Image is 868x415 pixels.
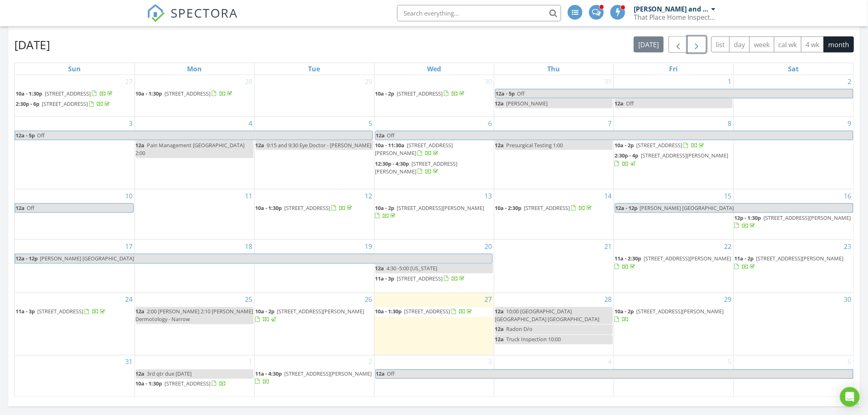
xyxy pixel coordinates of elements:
[375,275,395,282] span: 11a - 3p
[15,293,135,356] td: Go to August 24, 2025
[723,293,733,306] a: Go to August 29, 2025
[375,141,493,158] a: 10a - 11:30a [STREET_ADDRESS][PERSON_NAME]
[375,203,493,221] a: 10a - 2p [STREET_ADDRESS][PERSON_NAME]
[843,293,853,306] a: Go to August 30, 2025
[494,189,614,240] td: Go to August 14, 2025
[375,90,395,97] span: 10a - 2p
[16,308,35,315] span: 11a - 3p
[614,75,733,117] td: Go to August 1, 2025
[136,379,254,389] a: 10a - 1:30p [STREET_ADDRESS]
[614,189,733,240] td: Go to August 15, 2025
[15,355,135,397] td: Go to August 31, 2025
[254,189,374,240] td: Go to August 12, 2025
[363,293,374,306] a: Go to August 26, 2025
[124,240,135,253] a: Go to August 17, 2025
[735,254,853,271] a: 11a - 2p [STREET_ADDRESS][PERSON_NAME]
[254,240,374,293] td: Go to August 19, 2025
[135,189,254,240] td: Go to August 11, 2025
[124,189,135,203] a: Go to August 10, 2025
[397,275,443,282] span: [STREET_ADDRESS]
[615,255,642,262] span: 11a - 2:30p
[375,90,466,97] a: 10a - 2p [STREET_ADDRESS]
[711,36,730,52] button: list
[128,117,135,130] a: Go to August 3, 2025
[367,356,374,369] a: Go to September 2, 2025
[749,36,774,52] button: week
[387,132,395,139] span: Off
[374,240,494,293] td: Go to August 20, 2025
[494,355,614,397] td: Go to September 4, 2025
[147,11,238,28] a: SPECTORA
[14,36,50,53] h2: [DATE]
[136,90,234,97] a: 10a - 1:30p [STREET_ADDRESS]
[375,141,453,157] span: [STREET_ADDRESS][PERSON_NAME]
[774,36,802,52] button: cal wk
[374,75,494,117] td: Go to July 30, 2025
[375,274,493,284] a: 11a - 3p [STREET_ADDRESS]
[16,90,114,97] a: 10a - 1:30p [STREET_ADDRESS]
[637,308,724,315] span: [STREET_ADDRESS][PERSON_NAME]
[375,160,409,167] span: 12:30p - 4:30p
[147,4,165,22] img: The Best Home Inspection Software - Spectora
[487,356,494,369] a: Go to September 3, 2025
[735,214,851,229] a: 12p - 1:30p [STREET_ADDRESS][PERSON_NAME]
[495,308,600,323] span: 10:00 [GEOGRAPHIC_DATA] [GEOGRAPHIC_DATA] [GEOGRAPHIC_DATA]
[615,204,638,212] span: 12a - 12p
[247,356,254,369] a: Go to September 1, 2025
[495,100,504,107] span: 12a
[37,308,83,315] span: [STREET_ADDRESS]
[603,293,614,306] a: Go to August 28, 2025
[404,308,450,315] span: [STREET_ADDRESS]
[496,89,516,98] span: 12a - 5p
[136,90,162,97] span: 10a - 1:30p
[483,75,494,88] a: Go to July 30, 2025
[640,204,734,212] span: [PERSON_NAME] [GEOGRAPHIC_DATA]
[733,240,853,293] td: Go to August 23, 2025
[136,141,245,157] span: Pain Management [GEOGRAPHIC_DATA] 2:00
[495,141,504,149] span: 12a
[397,90,443,97] span: [STREET_ADDRESS]
[425,63,443,75] a: Wednesday
[507,336,561,343] span: Truck Inspection 10:00
[846,117,853,130] a: Go to August 9, 2025
[375,141,453,157] a: 10a - 11:30a [STREET_ADDRESS][PERSON_NAME]
[40,255,134,262] span: [PERSON_NAME] [GEOGRAPHIC_DATA]
[634,36,664,52] button: [DATE]
[256,307,373,325] a: 10a - 2p [STREET_ADDRESS][PERSON_NAME]
[15,75,135,117] td: Go to July 27, 2025
[387,265,438,272] span: 4:30 -5:00 [US_STATE]
[124,356,135,369] a: Go to August 31, 2025
[626,100,634,107] span: Off
[397,204,484,212] span: [STREET_ADDRESS][PERSON_NAME]
[285,370,372,378] span: [STREET_ADDRESS][PERSON_NAME]
[786,63,800,75] a: Saturday
[733,117,853,189] td: Go to August 9, 2025
[615,152,729,167] a: 2:30p - 4p [STREET_ADDRESS][PERSON_NAME]
[256,370,282,378] span: 11a - 4:30p
[735,255,844,270] a: 11a - 2p [STREET_ADDRESS][PERSON_NAME]
[641,152,729,159] span: [STREET_ADDRESS][PERSON_NAME]
[729,36,750,52] button: day
[615,152,639,159] span: 2:30p - 4p
[256,308,365,323] a: 10a - 2p [STREET_ADDRESS][PERSON_NAME]
[637,141,683,149] span: [STREET_ADDRESS]
[615,151,733,169] a: 2:30p - 4p [STREET_ADDRESS][PERSON_NAME]
[615,254,733,271] a: 11a - 2:30p [STREET_ADDRESS][PERSON_NAME]
[735,214,761,221] span: 12p - 1:30p
[375,141,405,149] span: 10a - 11:30a
[494,293,614,356] td: Go to August 28, 2025
[363,75,374,88] a: Go to July 29, 2025
[524,204,570,212] span: [STREET_ADDRESS]
[277,308,365,315] span: [STREET_ADDRESS][PERSON_NAME]
[244,189,254,203] a: Go to August 11, 2025
[254,75,374,117] td: Go to July 29, 2025
[136,370,145,378] span: 12a
[244,240,254,253] a: Go to August 18, 2025
[307,63,322,75] a: Tuesday
[375,265,384,272] span: 12a
[136,380,226,388] a: 10a - 1:30p [STREET_ADDRESS]
[136,308,145,315] span: 12a
[669,36,688,53] button: Previous month
[15,131,35,140] span: 12a - 5p
[615,141,634,149] span: 10a - 2p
